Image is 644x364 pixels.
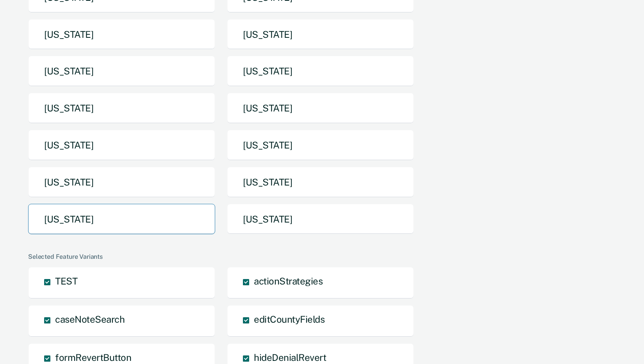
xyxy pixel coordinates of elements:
[227,56,414,87] button: [US_STATE]
[227,130,414,161] button: [US_STATE]
[227,19,414,50] button: [US_STATE]
[254,352,326,363] span: hideDenialRevert
[28,204,215,235] button: [US_STATE]
[28,93,215,124] button: [US_STATE]
[28,56,215,87] button: [US_STATE]
[227,204,414,235] button: [US_STATE]
[55,314,125,325] span: caseNoteSearch
[254,276,323,286] span: actionStrategies
[55,276,77,286] span: TEST
[254,314,325,325] span: editCountyFields
[227,167,414,198] button: [US_STATE]
[28,253,613,260] div: Selected Feature Variants
[28,19,215,50] button: [US_STATE]
[28,167,215,198] button: [US_STATE]
[55,352,131,363] span: formRevertButton
[227,93,414,124] button: [US_STATE]
[28,130,215,161] button: [US_STATE]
